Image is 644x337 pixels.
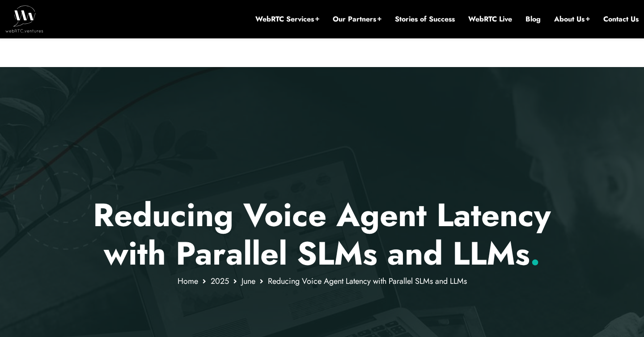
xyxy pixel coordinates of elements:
span: . [530,230,540,277]
a: Stories of Success [395,14,455,24]
span: Reducing Voice Agent Latency with Parallel SLMs and LLMs [268,275,467,287]
a: WebRTC Services [255,14,319,24]
img: WebRTC.ventures [5,5,43,32]
a: Our Partners [333,14,381,24]
a: June [241,275,255,287]
p: Reducing Voice Agent Latency with Parallel SLMs and LLMs [60,196,584,273]
a: Home [178,275,198,287]
a: Contact Us [603,14,639,24]
a: Blog [525,14,541,24]
a: WebRTC Live [468,14,512,24]
a: About Us [554,14,590,24]
a: 2025 [211,275,229,287]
